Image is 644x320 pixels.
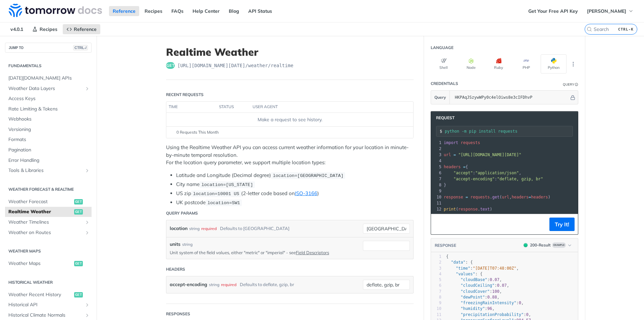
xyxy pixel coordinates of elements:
span: "application/json" [475,171,519,175]
span: Tools & Libraries [8,167,83,174]
span: "[URL][DOMAIN_NAME][DATE]" [458,152,521,157]
span: Weather Timelines [8,219,83,226]
span: "precipitationProbability" [461,312,524,317]
span: "cloudBase" [461,277,487,282]
span: Historical API [8,302,83,308]
span: Pagination [8,147,90,153]
div: 11 [431,200,442,206]
a: ISO-3166 [295,190,317,196]
span: Weather on Routes [8,229,83,236]
a: Weather Forecastget [5,197,92,207]
button: More Languages [568,59,578,69]
button: Show subpages for Weather on Routes [85,230,90,235]
input: apikey [451,91,569,104]
button: Show subpages for Historical API [85,302,90,308]
div: Query [563,82,574,87]
div: 1 [431,254,441,260]
div: 10 [431,306,441,312]
button: Ruby [486,54,512,74]
span: Weather Maps [8,260,72,267]
span: response [458,207,478,212]
span: . ( , ) [444,195,550,199]
div: 3 [431,152,442,158]
span: Formats [8,136,90,143]
button: 200200-ResultExample [520,242,575,248]
div: 3 [431,266,441,271]
a: Formats [5,135,92,145]
span: : , [446,277,502,282]
p: Unit system of the field values, either "metric" or "imperial" - see [170,249,353,256]
a: FAQs [168,6,187,16]
a: Reference [63,24,100,34]
span: Query [434,94,446,100]
span: requests [471,195,490,199]
span: : , [446,301,524,305]
span: "time" [456,266,470,271]
a: Weather Mapsget [5,259,92,269]
h2: Weather Forecast & realtime [5,186,92,192]
input: Request instructions [445,129,573,134]
button: Copy to clipboard [434,219,444,229]
span: { [446,254,448,259]
a: Weather Recent Historyget [5,290,92,300]
span: text [480,207,490,212]
a: Reference [109,6,139,16]
a: [DATE][DOMAIN_NAME] APIs [5,73,92,83]
div: Defaults to [GEOGRAPHIC_DATA] [220,224,289,233]
div: Language [431,45,453,51]
div: 12 [431,206,442,212]
th: status [217,102,250,112]
span: Weather Data Layers [8,85,83,92]
a: Tools & LibrariesShow subpages for Tools & Libraries [5,166,92,176]
li: US zip (2-letter code based on ) [176,190,414,197]
span: get [74,292,83,298]
div: 4 [431,271,441,277]
span: response [444,195,463,199]
span: : { [446,272,482,276]
span: import [444,140,458,145]
span: [PERSON_NAME] [587,8,626,14]
button: JUMP TOCTRL-/ [5,43,92,53]
span: location=[US_STATE] [201,182,253,187]
div: 7 [431,289,441,294]
a: Access Keys [5,94,92,104]
li: City name [176,181,414,188]
span: Weather Forecast [8,198,72,205]
span: headers [531,195,548,199]
span: Versioning [8,126,90,133]
div: required [221,280,236,289]
span: Webhooks [8,116,90,123]
label: location [170,224,187,233]
span: "[DATE]T07:48:00Z" [473,266,517,271]
span: : , [446,266,519,271]
a: Get Your Free API Key [525,6,582,16]
span: "accept" [453,171,473,175]
a: Error Handling [5,155,92,166]
span: : , [446,295,499,300]
span: Reference [74,26,97,32]
span: get [74,209,83,215]
div: Query Params [166,210,198,216]
span: requests [461,140,480,145]
span: ( . ) [444,207,492,212]
div: Headers [166,266,185,272]
div: required [201,224,217,233]
span: get [74,261,83,266]
span: url [502,195,509,199]
span: 0.07 [497,283,507,288]
span: : , [446,283,509,288]
h2: Historical Weather [5,279,92,285]
button: Show subpages for Weather Data Layers [85,86,90,91]
div: 5 [431,164,442,170]
li: Latitude and Longitude (Decimal degree) [176,172,414,179]
a: Recipes [141,6,166,16]
span: Error Handling [8,157,90,164]
svg: More ellipsis [570,61,576,67]
div: 9 [431,188,442,194]
span: { [444,165,468,169]
span: : , [446,306,495,311]
kbd: CTRL-K [616,26,635,33]
label: units [170,241,180,248]
span: Historical Climate Normals [8,312,83,319]
img: Tomorrow.io Weather API Docs [9,4,102,17]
